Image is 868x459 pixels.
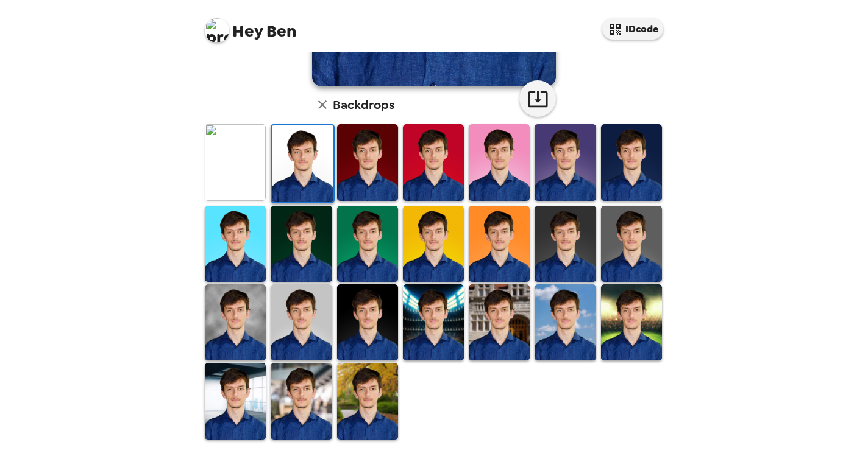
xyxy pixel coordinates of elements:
[205,124,266,200] img: Original
[205,12,296,40] span: Ben
[333,95,394,114] h6: Backdrops
[602,18,663,40] button: IDcode
[205,18,229,43] img: profile pic
[232,20,263,42] span: Hey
